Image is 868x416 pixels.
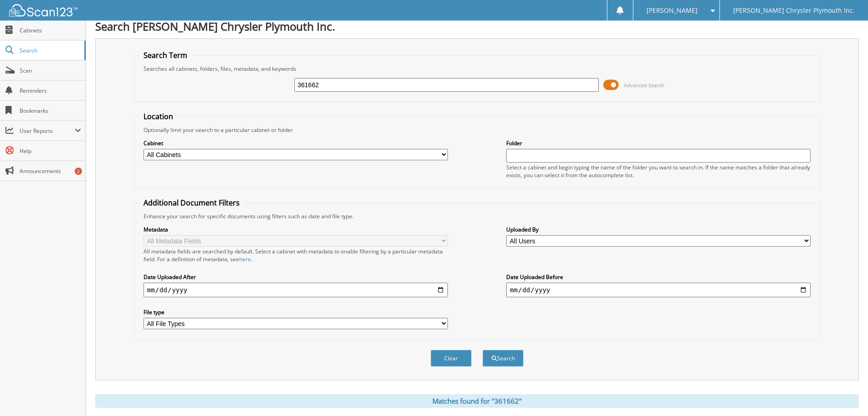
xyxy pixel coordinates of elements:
[20,67,81,74] span: Scan
[144,247,448,263] div: All metadata fields are searched by default. Select a cabinet with metadata to enable filtering b...
[139,65,815,73] div: Searches all cabinets, folders, files, metadata, and keywords
[139,111,178,121] legend: Location
[483,350,524,367] button: Search
[239,255,251,263] a: here
[139,212,815,220] div: Enhance your search for specific documents using filters such as date and file type.
[624,82,664,89] span: Advanced Search
[20,167,81,175] span: Announcements
[139,126,815,134] div: Optionally limit your search to a particular cabinet or folder
[20,127,75,135] span: User Reports
[20,147,81,155] span: Help
[139,50,192,60] legend: Search Term
[144,226,448,233] label: Metadata
[139,198,244,208] legend: Additional Document Filters
[733,8,855,13] span: [PERSON_NAME] Chrysler Plymouth Inc.
[144,139,448,147] label: Cabinet
[9,4,77,16] img: scan123-logo-white.svg
[95,394,859,408] div: Matches found for "361662"
[506,226,811,233] label: Uploaded By
[506,283,811,297] input: end
[20,26,81,34] span: Cabinets
[647,8,698,13] span: [PERSON_NAME]
[20,87,81,95] span: Reminders
[506,273,811,281] label: Date Uploaded Before
[95,19,859,34] h1: Search [PERSON_NAME] Chrysler Plymouth Inc.
[506,139,811,147] label: Folder
[506,163,811,179] div: Select a cabinet and begin typing the name of the folder you want to search in. If the name match...
[144,308,448,316] label: File type
[144,283,448,297] input: start
[144,273,448,281] label: Date Uploaded After
[20,107,81,115] span: Bookmarks
[20,47,80,54] span: Search
[431,350,472,367] button: Clear
[75,168,82,175] div: 2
